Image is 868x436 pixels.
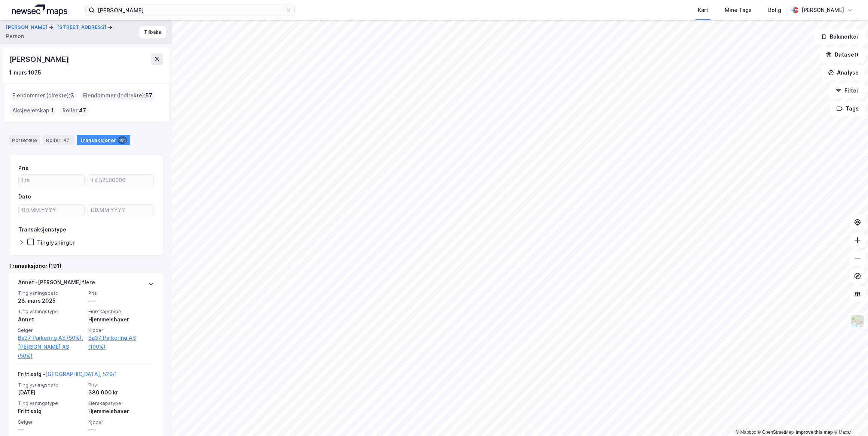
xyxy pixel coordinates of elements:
div: Bolig [768,6,781,15]
div: Annet [18,315,84,324]
a: Improve this map [796,430,833,435]
div: [DATE] [18,388,84,397]
a: Ba37 Parkering AS (100%) [88,333,154,351]
span: Eierskapstype [88,308,154,315]
div: Pris [18,164,28,173]
div: 191 [117,136,127,144]
div: 1. mars 1975 [9,68,41,77]
div: Dato [18,192,31,201]
span: 47 [79,106,86,115]
div: 28. mars 2025 [18,296,84,305]
span: Selger [18,327,84,333]
div: 47 [62,136,71,144]
div: Roller [43,135,74,145]
span: Tinglysningsdato [18,382,84,388]
div: Tinglysninger [37,239,75,246]
button: [PERSON_NAME] [6,24,49,31]
input: DD.MM.YYYY [88,205,153,216]
a: Mapbox [736,430,756,435]
div: — [88,296,154,305]
button: [STREET_ADDRESS] [57,24,108,31]
div: Kontrollprogram for chat [831,400,868,436]
div: [PERSON_NAME] [9,53,70,65]
div: [PERSON_NAME] [801,6,844,15]
div: Annet - [PERSON_NAME] flere [18,278,95,290]
button: Tags [830,101,865,116]
img: logo.a4113a55bc3d86da70a041830d287a7e.svg [12,4,67,16]
button: Filter [829,83,865,98]
a: Ba37 Parkering AS (50%), [18,333,84,342]
input: Fra [19,175,84,186]
div: Roller : [59,105,89,116]
div: Portefølje [9,135,40,145]
a: [GEOGRAPHIC_DATA], 529/1 [45,371,117,377]
a: OpenStreetMap [758,430,794,435]
div: — [18,425,84,434]
span: Kjøper [88,327,154,333]
span: Eierskapstype [88,400,154,406]
button: Analyse [822,65,865,80]
img: Z [850,314,865,328]
button: Bokmerker [814,29,865,44]
input: Til 52500000 [88,175,153,186]
input: Søk på adresse, matrikkel, gårdeiere, leietakere eller personer [95,4,285,16]
span: 3 [70,91,74,100]
div: Transaksjoner [77,135,130,145]
div: Fritt salg - [18,370,117,382]
span: Tinglysningstype [18,308,84,315]
div: Eiendommer (direkte) : [9,90,77,102]
div: Aksjeeierskap : [9,105,56,116]
span: Kjøper [88,419,154,425]
span: Tinglysningsdato [18,290,84,296]
span: Selger [18,419,84,425]
div: — [88,425,154,434]
span: 1 [51,106,54,115]
div: Hjemmelshaver [88,315,154,324]
span: Pris [88,382,154,388]
div: Mine Tags [725,6,752,15]
div: Person [6,32,24,41]
div: Fritt salg [18,407,84,416]
div: Hjemmelshaver [88,407,154,416]
button: Datasett [819,47,865,62]
div: Transaksjonstype [18,225,66,234]
input: DD.MM.YYYY [19,205,84,216]
div: Kart [698,6,708,15]
span: 57 [146,91,152,100]
button: Tilbake [139,26,166,38]
a: [PERSON_NAME] AS (50%) [18,342,84,360]
div: Transaksjoner (191) [9,261,163,270]
div: 380 000 kr [88,388,154,397]
span: Tinglysningstype [18,400,84,406]
span: Pris [88,290,154,296]
div: Eiendommer (Indirekte) : [80,90,155,102]
iframe: Chat Widget [831,400,868,436]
